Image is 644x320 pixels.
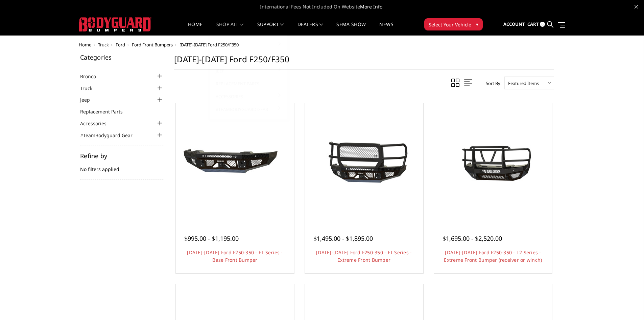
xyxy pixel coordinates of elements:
[307,105,422,220] a: 2023-2026 Ford F250-350 - FT Series - Extreme Front Bumper 2023-2026 Ford F250-350 - FT Series - ...
[503,15,525,34] a: Account
[360,3,382,10] a: More Info
[80,120,115,127] a: Accessories
[212,103,285,116] a: #TeamBodyguard Gear
[216,22,244,35] a: shop all
[482,78,501,88] label: Sort By:
[180,42,239,48] span: [DATE]-[DATE] Ford F250/F350
[540,22,545,27] span: 0
[80,132,141,139] a: #TeamBodyguard Gear
[429,21,471,28] span: Select Your Vehicle
[132,42,173,48] a: Ford Front Bumpers
[80,108,131,115] a: Replacement Parts
[610,287,644,320] iframe: Chat Widget
[212,51,285,64] a: Truck
[79,42,91,48] a: Home
[80,85,101,92] a: Truck
[297,22,323,35] a: Dealers
[313,234,373,242] span: $1,495.00 - $1,895.00
[212,90,285,103] a: Accessories
[257,22,284,35] a: Support
[424,18,483,30] button: Select Your Vehicle
[188,22,202,35] a: Home
[527,21,539,27] span: Cart
[212,64,285,77] a: Jeep
[79,17,151,31] img: BODYGUARD BUMPERS
[212,77,285,90] a: Replacement Parts
[174,54,554,70] h1: [DATE]-[DATE] Ford F250/F350
[181,137,289,188] img: 2023-2025 Ford F250-350 - FT Series - Base Front Bumper
[476,21,478,28] span: ▾
[439,132,547,193] img: 2023-2026 Ford F250-350 - T2 Series - Extreme Front Bumper (receiver or winch)
[444,249,542,263] a: [DATE]-[DATE] Ford F250-350 - T2 Series - Extreme Front Bumper (receiver or winch)
[436,105,551,220] a: 2023-2026 Ford F250-350 - T2 Series - Extreme Front Bumper (receiver or winch) 2023-2026 Ford F25...
[116,42,125,48] a: Ford
[80,54,164,60] h5: Categories
[80,153,164,159] h5: Refine by
[98,42,109,48] a: Truck
[503,21,525,27] span: Account
[187,249,283,263] a: [DATE]-[DATE] Ford F250-350 - FT Series - Base Front Bumper
[177,105,292,220] a: 2023-2025 Ford F250-350 - FT Series - Base Front Bumper
[379,22,393,35] a: News
[184,234,239,242] span: $995.00 - $1,195.00
[527,15,545,34] a: Cart 0
[316,249,412,263] a: [DATE]-[DATE] Ford F250-350 - FT Series - Extreme Front Bumper
[80,153,164,180] div: No filters applied
[80,73,104,80] a: Bronco
[336,22,366,35] a: SEMA Show
[212,39,285,51] a: Bronco
[443,234,502,242] span: $1,695.00 - $2,520.00
[80,96,98,103] a: Jeep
